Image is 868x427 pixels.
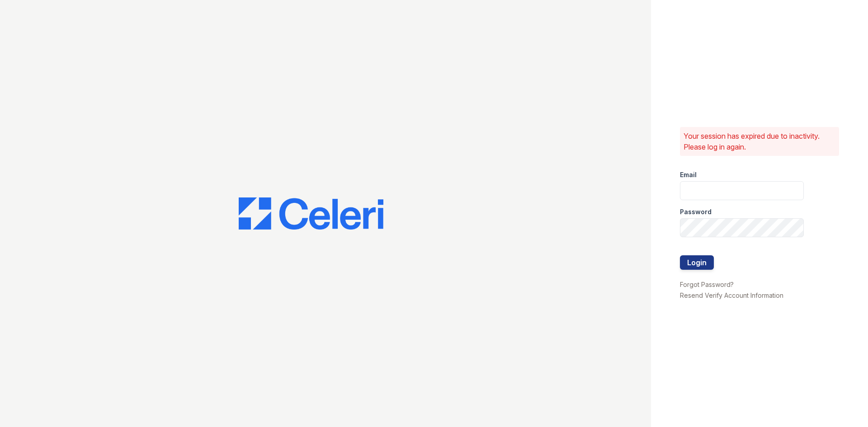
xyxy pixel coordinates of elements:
[680,170,697,179] label: Email
[684,131,835,152] p: Your session has expired due to inactivity. Please log in again.
[680,255,714,270] button: Login
[680,291,783,299] a: Resend Verify Account Information
[680,207,712,216] label: Password
[239,197,383,230] img: CE_Logo_Blue-a8612792a0a2168367f1c8372b55b34899dd931a85d93a1a3d3e32e68fde9ad4.png
[680,281,734,288] a: Forgot Password?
